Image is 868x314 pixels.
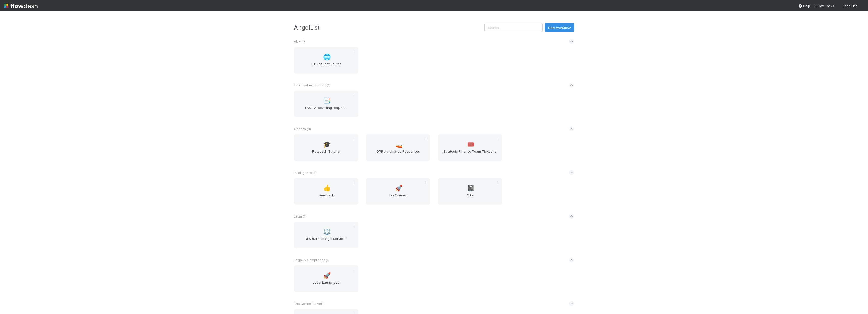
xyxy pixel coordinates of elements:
a: My Tasks [814,3,834,8]
span: ⚖️ [323,229,331,235]
a: 📓QAs [438,178,502,205]
img: logo-inverted-e16ddd16eac7371096b0.svg [4,2,38,10]
span: Feedback [296,192,356,203]
span: 📓 [467,185,475,191]
input: Search... [484,23,543,32]
span: Financial Accounting ( 1 ) [294,83,330,87]
h3: AngelList [294,24,484,31]
span: FAST Accounting Requests [296,105,356,115]
a: ⚖️DLS (Direct Legal Services) [294,222,358,248]
span: Legal ( 1 ) [294,214,306,218]
span: My Tasks [814,4,834,8]
span: Legal & Compliance ( 1 ) [294,258,329,262]
span: Flowdash Tutorial [296,149,356,159]
span: 🎟️ [467,141,475,148]
span: 🌐 [323,54,331,60]
span: AL < ( 1 ) [294,39,305,43]
span: DLS (Direct Legal Services) [296,236,356,246]
span: 🚤 [395,141,403,148]
span: 🎓 [323,141,331,148]
a: 🎟️Strategic Finance Team Ticketing [438,134,502,161]
div: Help [798,3,810,8]
span: General ( 3 ) [294,127,311,131]
span: QAs [440,192,500,203]
span: AngelList [842,4,857,8]
span: 🚀 [323,272,331,279]
span: Tax Notice Flows ( 1 ) [294,302,325,306]
span: 👍 [323,185,331,191]
span: 📑 [323,98,331,104]
span: 🚀 [395,185,403,191]
a: 🌐BT Request Router [294,47,358,74]
span: GPR Automated Responses [368,149,428,159]
a: 🚀Legal Launchpad [294,265,358,292]
span: Legal Launchpad [296,280,356,290]
a: 👍Feedback [294,178,358,205]
a: 🚤GPR Automated Responses [366,134,430,161]
span: Intelligence ( 3 ) [294,171,316,175]
button: New workflow [545,23,574,32]
a: 📑FAST Accounting Requests [294,91,358,117]
span: Fin Queries [368,192,428,203]
a: 🚀Fin Queries [366,178,430,205]
img: avatar_aa7ab74a-187c-45c7-a773-642a19062ec3.png [859,4,864,9]
span: BT Request Router [296,61,356,71]
a: 🎓Flowdash Tutorial [294,134,358,161]
span: Strategic Finance Team Ticketing [440,149,500,159]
